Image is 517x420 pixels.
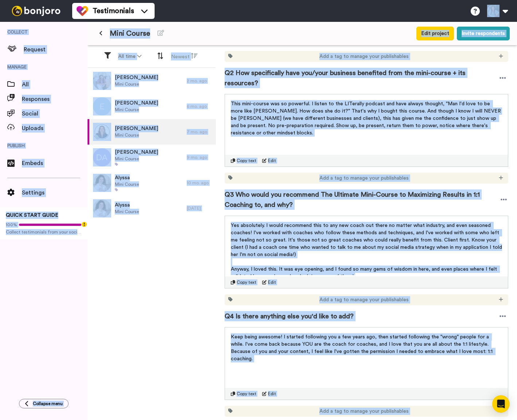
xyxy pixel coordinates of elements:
span: Mini Course [115,107,158,113]
img: e7d25156-7876-4721-b1d0-24e821c146e9.png [93,123,111,141]
div: 6 mo. ago [187,103,212,109]
div: [DATE] [187,205,212,211]
span: Mini Course [115,181,139,187]
span: Add a tag to manage your publishables [319,296,409,303]
img: fe3d1c66-ba7f-4404-8e7d-d7aa627ba422.jpeg [93,199,111,217]
span: Copy text [237,279,256,285]
span: [PERSON_NAME] [115,149,158,156]
span: [PERSON_NAME] [115,74,158,81]
div: 7 mo. ago [187,129,212,135]
span: Copy text [237,158,256,164]
span: Alyssa [115,201,139,209]
span: Q2 How specifically have you/your business benefited from the mini-course + its resources? [225,68,497,88]
span: Responses [22,95,88,103]
div: Tooltip anchor [81,221,88,228]
img: bj-logo-header-white.svg [9,6,63,16]
img: e.png [93,97,111,115]
span: Mini Course [115,81,158,87]
span: This mini-course was so powerful. I listen to the LITerally podcast and have always thought, "Man... [231,101,502,136]
span: Edit [268,279,276,285]
img: fe3d1c66-ba7f-4404-8e7d-d7aa627ba422.jpeg [93,174,111,192]
span: All [22,80,88,89]
span: Q3 Who would you recommend The Ultimate Mini-Course to Maximizing Results in 1:1 Coaching to, and... [225,189,499,210]
span: Uploads [22,124,88,133]
button: Collapse menu [19,399,69,408]
div: 2 mo. ago [187,78,212,84]
span: 100% [6,222,17,228]
span: Yes absolutely. I would recommend this to any new coach out there no matter what industry, and ev... [231,223,504,257]
a: [PERSON_NAME]Mini Course7 mo. ago [88,119,216,145]
span: Collect testimonials from your socials [6,229,82,235]
a: AlyssaMini Course[DATE] [88,196,216,221]
span: Edit [268,158,276,164]
span: Mini Course [115,209,139,215]
a: [PERSON_NAME]Mini Course2 mo. ago [88,68,216,94]
span: Q4 Is there anything else you'd like to add? [225,311,354,321]
a: [PERSON_NAME]Mini Course6 mo. ago [88,94,216,119]
div: Open Intercom Messenger [492,395,510,413]
a: [PERSON_NAME]Mini Course9 mo. ago [88,145,216,170]
span: Settings [22,188,88,197]
span: Alyssa [115,174,139,181]
span: Anyway, I loved this. It was eye opening, and I found so many gems of wisdom in here, and even pl... [231,267,498,279]
span: Embeds [22,159,88,168]
span: Mini Course [115,132,158,138]
span: Testimonials [93,6,134,16]
span: Social [22,109,88,118]
span: QUICK START GUIDE [6,213,58,218]
a: AlyssaMini Course10 mo. ago [88,170,216,196]
img: da.png [93,148,111,166]
span: Copy text [237,391,256,397]
button: All time [114,50,146,63]
button: Newest [167,50,202,63]
div: 10 mo. ago [187,180,212,186]
span: Request [24,45,88,54]
img: tm-color.svg [77,5,88,17]
span: Edit [268,391,276,397]
span: Mini Course [115,156,158,162]
img: eb67f09a-7910-42c2-ae5c-9cd0a647fc7a.jpeg [93,72,111,90]
span: [PERSON_NAME] [115,99,158,107]
span: Add a tag to manage your publishables [319,174,409,182]
span: Add a tag to manage your publishables [319,53,409,60]
button: Edit project [416,27,454,40]
div: 9 mo. ago [187,154,212,160]
span: [PERSON_NAME] [115,125,158,132]
span: Collapse menu [33,401,63,407]
span: Add a tag to manage your publishables [319,408,409,415]
span: Mini Course [110,28,150,39]
span: Keep being awesome! I started following you a few years ago, then started following the "wrong" p... [231,334,494,361]
button: Invite respondents [457,27,510,40]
